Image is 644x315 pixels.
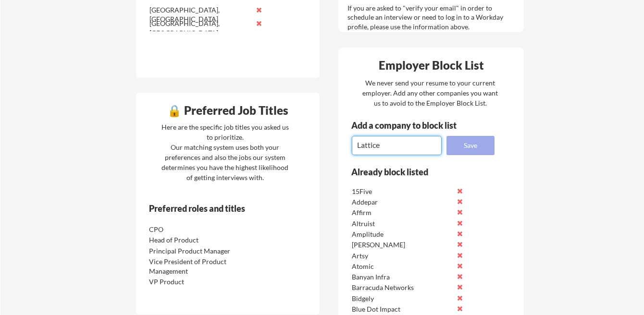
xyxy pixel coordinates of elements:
[138,105,317,116] div: 🔒 Preferred Job Titles
[362,78,499,108] div: We never send your resume to your current employer. Add any other companies you want us to avoid ...
[351,168,482,176] div: Already block listed
[352,219,453,229] div: Altruist
[352,240,453,250] div: [PERSON_NAME]
[352,251,453,261] div: Artsy
[342,60,521,71] div: Employer Block List
[149,246,250,256] div: Principal Product Manager
[149,225,250,234] div: CPO
[149,204,280,213] div: Preferred roles and titles
[149,19,251,37] div: [GEOGRAPHIC_DATA], [GEOGRAPHIC_DATA]
[352,272,453,282] div: Banyan Infra
[149,235,250,245] div: Head of Product
[352,187,453,196] div: 15Five
[149,277,250,287] div: VP Product
[352,197,453,207] div: Addepar
[352,304,453,314] div: Blue Dot Impact
[149,257,250,276] div: Vice President of Product Management
[352,283,453,292] div: Barracuda Networks
[446,136,495,155] button: Save
[352,230,453,239] div: Amplitude
[352,262,453,271] div: Atomic
[159,122,291,182] div: Here are the specific job titles you asked us to prioritize. Our matching system uses both your p...
[149,5,251,24] div: [GEOGRAPHIC_DATA], [GEOGRAPHIC_DATA]
[352,208,453,218] div: Affirm
[351,121,471,130] div: Add a company to block list
[352,294,453,303] div: Bidgely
